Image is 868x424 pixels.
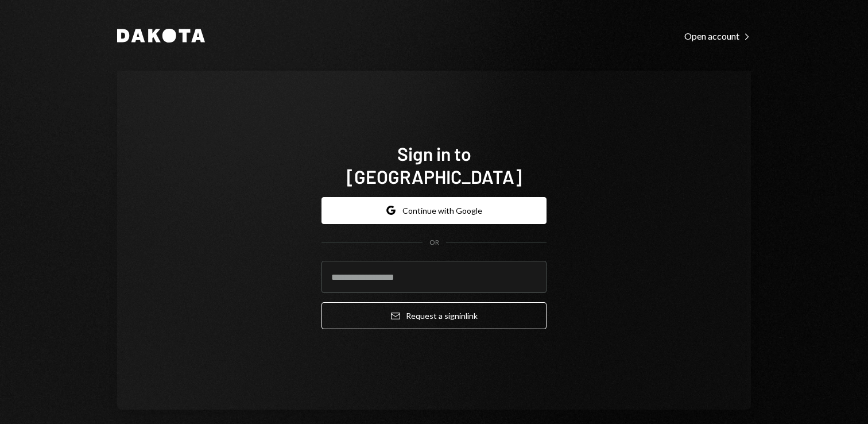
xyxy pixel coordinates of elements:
a: Open account [684,29,751,42]
button: Request a signinlink [321,302,547,329]
button: Continue with Google [321,197,547,224]
h1: Sign in to [GEOGRAPHIC_DATA] [321,142,547,188]
div: OR [429,238,439,248]
div: Open account [684,30,751,42]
